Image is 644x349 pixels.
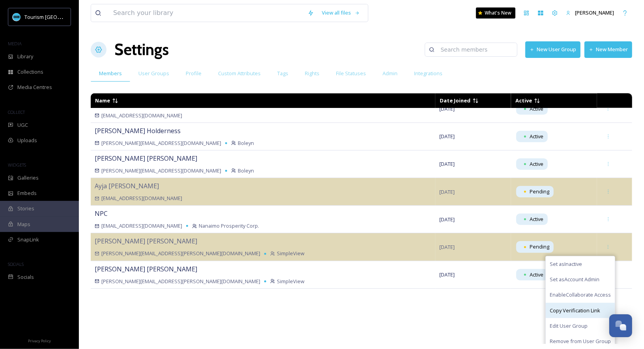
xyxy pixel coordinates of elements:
span: Boleyn [238,167,254,174]
td: Sort descending [597,98,632,104]
span: SOCIALS [8,261,24,267]
span: [EMAIL_ADDRESS][DOMAIN_NAME] [101,222,182,230]
span: Boleyn [238,139,254,147]
span: Privacy Policy [28,338,51,343]
span: [DATE] [439,133,455,140]
img: tourism_nanaimo_logo.jpeg [13,13,21,21]
td: Sort descending [511,94,597,108]
span: [PERSON_NAME] [575,9,614,16]
span: [EMAIL_ADDRESS][DOMAIN_NAME] [101,112,182,119]
span: Tourism [GEOGRAPHIC_DATA] [24,13,95,20]
span: Active [530,271,544,278]
span: Media Centres [17,84,52,91]
span: COLLECT [8,109,25,115]
span: Copy Verification Link [550,307,600,314]
span: Collections [17,68,43,76]
span: Active [530,215,544,223]
span: [PERSON_NAME] [PERSON_NAME] [95,265,197,273]
span: Integrations [414,70,442,77]
span: [DATE] [439,243,455,251]
span: [PERSON_NAME][EMAIL_ADDRESS][DOMAIN_NAME] [101,167,221,174]
span: Active [530,133,544,140]
span: Remove from User Group [550,338,611,345]
span: [PERSON_NAME] Holderness [95,126,181,135]
span: [DATE] [439,160,455,167]
span: Stories [17,205,34,212]
span: [PERSON_NAME] [PERSON_NAME] [95,154,197,163]
span: Pending [530,188,550,195]
span: Custom Attributes [218,70,261,77]
span: Tags [277,70,288,77]
span: Edit User Group [550,322,588,330]
span: SimpleView [277,278,304,285]
span: Name [95,97,110,104]
span: Admin [383,70,398,77]
span: [DATE] [439,188,455,195]
span: Socials [17,273,34,281]
td: Sort descending [91,94,435,108]
span: SimpleView [277,250,304,257]
span: [DATE] [439,271,455,278]
span: [PERSON_NAME][EMAIL_ADDRESS][PERSON_NAME][DOMAIN_NAME] [101,278,260,285]
span: Ayja [PERSON_NAME] [95,182,159,190]
span: SnapLink [17,236,39,243]
span: Maps [17,221,30,228]
span: Galleries [17,174,39,182]
a: View all files [318,5,364,20]
button: New User Group [525,41,581,58]
span: NPC [95,209,108,218]
a: Privacy Policy [28,336,51,345]
td: Sort ascending [436,94,511,108]
span: Uploads [17,137,37,144]
span: Profile [186,70,202,77]
span: MEDIA [8,41,22,46]
span: [PERSON_NAME][EMAIL_ADDRESS][DOMAIN_NAME] [101,139,221,147]
span: [EMAIL_ADDRESS][DOMAIN_NAME] [101,195,182,202]
span: Active [515,97,532,104]
span: [PERSON_NAME][EMAIL_ADDRESS][PERSON_NAME][DOMAIN_NAME] [101,250,260,257]
span: [PERSON_NAME] [PERSON_NAME] [95,237,197,245]
h1: Settings [114,38,169,61]
span: Set as Account Admin [550,276,599,283]
span: Members [99,70,122,77]
button: New Member [584,41,632,58]
span: Enable Collaborate Access [550,291,611,299]
span: User Groups [138,70,169,77]
input: Search your library [109,4,304,22]
a: [PERSON_NAME] [562,5,618,20]
span: [DATE] [439,216,455,223]
span: Pending [530,243,550,251]
a: What's New [476,7,515,19]
span: Rights [305,70,319,77]
span: Library [17,53,33,60]
span: [DATE] [439,105,455,112]
input: Search members [437,42,513,58]
span: File Statuses [336,70,366,77]
span: UGC [17,121,28,129]
span: Active [530,105,544,113]
button: Open Chat [609,314,632,337]
span: WIDGETS [8,162,26,168]
span: Set as Inactive [550,260,582,268]
span: Active [530,160,544,168]
span: Embeds [17,189,37,197]
span: Date Joined [440,97,470,104]
span: Nanaimo Prosperity Corp. [199,222,259,230]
